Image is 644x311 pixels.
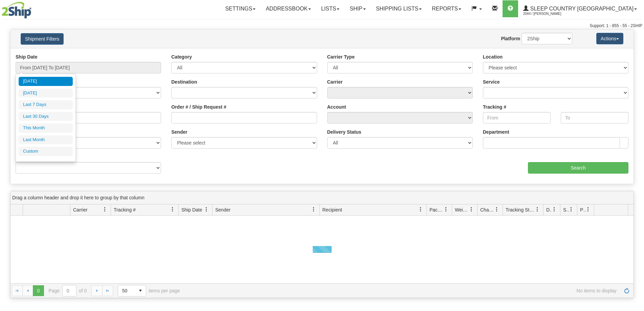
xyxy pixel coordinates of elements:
[181,206,202,213] span: Ship Date
[10,191,634,204] div: grid grouping header
[596,33,623,44] button: Actions
[171,79,197,85] label: Destination
[621,285,632,296] a: Refresh
[528,162,628,174] input: Search
[327,104,346,110] label: Account
[135,285,146,296] span: select
[529,6,634,12] span: Sleep Country [GEOGRAPHIC_DATA]
[483,79,500,85] label: Service
[190,288,617,293] span: No items to display
[2,2,31,19] img: logo2044.jpg
[171,53,192,60] label: Category
[506,206,535,213] span: Tracking Status
[327,53,355,60] label: Carrier Type
[371,0,427,17] a: Shipping lists
[19,112,73,121] li: Last 30 Days
[466,204,477,215] a: Weight filter column settings
[261,0,316,17] a: Addressbook
[316,0,345,17] a: Lists
[19,77,73,86] li: [DATE]
[118,285,180,296] span: items per page
[523,10,574,17] span: 2044 / [PERSON_NAME]
[19,124,73,133] li: This Month
[580,206,586,213] span: Pickup Status
[582,204,594,215] a: Pickup Status filter column settings
[19,89,73,98] li: [DATE]
[429,206,444,213] span: Packages
[483,104,506,110] label: Tracking #
[491,204,503,215] a: Charge filter column settings
[327,129,361,135] label: Delivery Status
[122,287,131,294] span: 50
[167,204,178,215] a: Tracking # filter column settings
[345,0,371,17] a: Ship
[19,135,73,145] li: Last Month
[21,33,64,45] button: Shipment Filters
[16,53,38,60] label: Ship Date
[118,285,146,296] span: Page sizes drop down
[327,79,343,85] label: Carrier
[19,147,73,156] li: Custom
[565,204,577,215] a: Shipment Issues filter column settings
[114,206,136,213] span: Tracking #
[628,121,643,190] iframe: chat widget
[427,0,466,17] a: Reports
[501,35,520,42] label: Platform
[561,112,628,124] input: To
[33,285,44,296] span: Page 0
[323,206,342,213] span: Recipient
[480,206,494,213] span: Charge
[563,206,569,213] span: Shipment Issues
[220,0,261,17] a: Settings
[201,204,212,215] a: Ship Date filter column settings
[549,204,560,215] a: Delivery Status filter column settings
[546,206,552,213] span: Delivery Status
[99,204,111,215] a: Carrier filter column settings
[483,129,509,135] label: Department
[455,206,469,213] span: Weight
[415,204,426,215] a: Recipient filter column settings
[308,204,319,215] a: Sender filter column settings
[19,100,73,109] li: Last 7 Days
[171,104,226,110] label: Order # / Ship Request #
[483,112,551,124] input: From
[171,129,187,135] label: Sender
[73,206,88,213] span: Carrier
[2,23,642,29] div: Support: 1 - 855 - 55 - 2SHIP
[518,0,642,17] a: Sleep Country [GEOGRAPHIC_DATA] 2044 / [PERSON_NAME]
[49,285,87,296] span: Page of 0
[483,53,503,60] label: Location
[532,204,543,215] a: Tracking Status filter column settings
[440,204,452,215] a: Packages filter column settings
[215,206,230,213] span: Sender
